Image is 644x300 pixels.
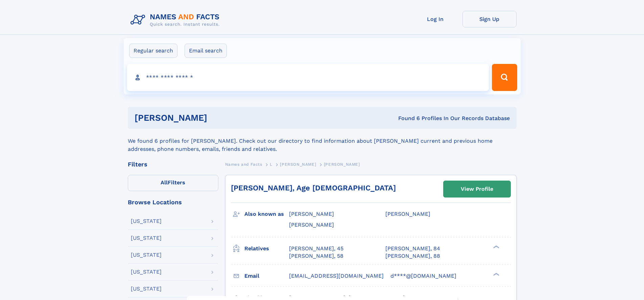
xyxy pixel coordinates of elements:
div: ❯ [492,245,500,249]
label: Filters [128,175,218,191]
span: [PERSON_NAME] [324,162,360,167]
span: [PERSON_NAME] [289,211,334,217]
a: [PERSON_NAME] [280,160,316,168]
span: L [270,162,272,167]
a: L [270,160,272,168]
span: [PERSON_NAME] [280,162,316,167]
input: search input [127,64,489,91]
div: [US_STATE] [131,218,162,224]
h3: Email [244,270,289,282]
h1: [PERSON_NAME] [135,114,303,122]
span: [PERSON_NAME] [289,222,334,228]
label: Regular search [129,44,177,58]
a: [PERSON_NAME], 88 [385,252,440,260]
a: Sign Up [462,11,517,27]
a: [PERSON_NAME], 45 [289,245,343,252]
a: Names and Facts [225,160,262,168]
button: Search Button [492,64,517,91]
span: [EMAIL_ADDRESS][DOMAIN_NAME] [289,273,384,279]
h3: Relatives [244,243,289,254]
a: [PERSON_NAME], Age [DEMOGRAPHIC_DATA] [231,184,396,192]
div: Found 6 Profiles In Our Records Database [303,115,510,122]
div: [US_STATE] [131,252,162,258]
div: Filters [128,161,218,167]
a: [PERSON_NAME], 58 [289,252,343,260]
div: [US_STATE] [131,286,162,292]
label: Email search [185,44,227,58]
span: All [161,179,168,186]
div: [US_STATE] [131,269,162,275]
div: ❯ [492,272,500,276]
div: [US_STATE] [131,235,162,241]
h3: Also known as [244,208,289,220]
div: View Profile [461,181,493,197]
div: We found 6 profiles for [PERSON_NAME]. Check out our directory to find information about [PERSON_... [128,129,517,153]
img: Logo Names and Facts [128,11,225,29]
a: [PERSON_NAME], 84 [385,245,440,252]
a: View Profile [444,181,510,197]
a: Log In [408,11,462,27]
div: Browse Locations [128,199,218,205]
span: [PERSON_NAME] [385,211,430,217]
